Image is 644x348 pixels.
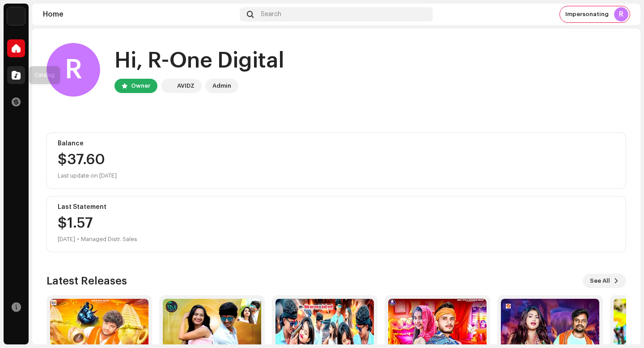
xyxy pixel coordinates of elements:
re-o-card-value: Last Statement [47,196,626,252]
div: R [614,7,628,21]
div: Last Statement [58,204,615,211]
span: Impersonating [565,11,609,18]
re-o-card-value: Balance [47,132,626,189]
img: 10d72f0b-d06a-424f-aeaa-9c9f537e57b6 [163,81,174,91]
h3: Latest Releases [47,274,127,288]
div: Admin [212,81,231,91]
div: Last update on [DATE] [58,170,615,181]
div: Hi, R-One Digital [114,47,284,75]
div: Owner [131,81,150,91]
div: AVIDZ [177,81,195,91]
img: 10d72f0b-d06a-424f-aeaa-9c9f537e57b6 [7,7,25,25]
div: [DATE] [58,234,75,245]
div: • [77,234,79,245]
span: Search [261,11,281,18]
button: See All [583,274,626,288]
div: Managed Distr. Sales [81,234,137,245]
div: Home [43,11,236,18]
div: R [47,43,100,97]
div: Balance [58,140,615,147]
span: See All [590,272,610,290]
